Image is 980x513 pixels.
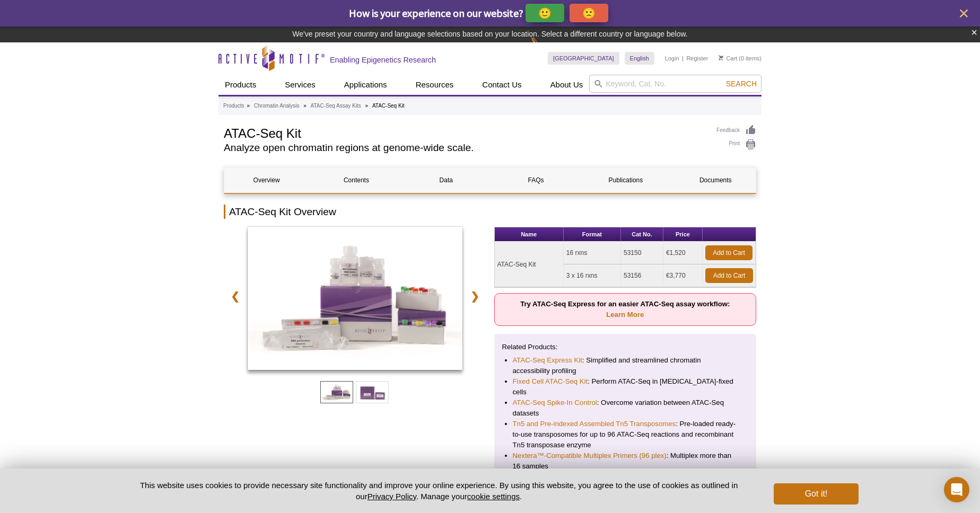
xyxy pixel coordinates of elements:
a: ATAC-Seq Kit [248,227,462,373]
a: Tn5 and Pre-indexed Assembled Tn5 Transposomes [513,419,676,429]
td: ATAC-Seq Kit [495,242,564,287]
li: : Simplified and streamlined chromatin accessibility profiling [513,355,738,376]
li: | [682,52,684,65]
a: Chromatin Analysis [254,101,300,111]
a: Cart [719,55,737,62]
h2: Enabling Epigenetics Research [330,55,436,65]
img: Change Here [530,34,558,59]
th: Cat No. [621,227,663,242]
a: Products [218,75,262,95]
li: » [247,103,250,109]
a: ATAC-Seq Assay Kits [311,101,361,111]
a: Documents [673,167,758,193]
a: About Us [544,75,590,95]
a: Add to Cart [705,268,753,283]
a: Nextera™-Compatible Multiplex Primers (96 plex) [513,450,667,461]
a: ATAC-Seq Express Kit [513,355,582,366]
a: Data [404,167,488,193]
td: 53150 [621,242,663,264]
a: Services [278,75,322,95]
input: Keyword, Cat. No. [589,75,762,93]
a: ❯ [463,284,486,308]
img: ATAC-Seq Kit [248,227,462,370]
td: 53156 [621,264,663,287]
span: Search [726,79,757,88]
li: » [365,103,369,109]
a: Learn More [606,311,644,319]
a: [GEOGRAPHIC_DATA] [548,52,619,65]
a: English [625,52,654,65]
p: Related Products: [502,342,749,352]
a: ATAC-Seq Spike-In Control [513,397,597,408]
a: Publications [583,167,668,193]
img: Your Cart [719,55,723,60]
a: ❮ [224,284,247,308]
a: Privacy Policy [367,492,416,501]
div: Open Intercom Messenger [944,477,969,502]
a: Applications [338,75,393,95]
a: Fixed Cell ATAC-Seq Kit [513,376,588,387]
li: ATAC-Seq Kit [372,103,405,109]
a: FAQs [494,167,578,193]
th: Price [663,227,703,242]
p: 🙂 [538,6,552,20]
span: How is your experience on our website? [349,6,523,20]
a: Add to Cart [705,245,752,260]
li: : Pre-loaded ready-to-use transposomes for up to 96 ATAC-Seq reactions and recombinant Tn5 transp... [513,419,738,450]
a: Feedback [716,125,756,136]
td: 3 x 16 rxns [564,264,621,287]
h1: ATAC-Seq Kit [224,125,706,140]
a: Resources [409,75,460,95]
td: €3,770 [663,264,703,287]
button: × [971,26,977,39]
h2: Analyze open chromatin regions at genome-wide scale. [224,143,706,153]
strong: Try ATAC-Seq Express for an easier ATAC-Seq assay workflow: [520,300,730,319]
td: €1,520 [663,242,703,264]
button: Got it! [774,483,859,505]
p: This website uses cookies to provide necessary site functionality and improve your online experie... [121,480,756,502]
li: : Perform ATAC-Seq in [MEDICAL_DATA]-fixed cells [513,376,738,397]
a: Contact Us [476,75,528,95]
a: Register [686,55,708,62]
button: close [957,7,970,20]
li: : Multiplex more than 16 samples [513,450,738,472]
td: 16 rxns [564,242,621,264]
button: cookie settings [467,492,520,501]
a: Overview [224,167,309,193]
a: Products [223,101,244,111]
th: Name [495,227,564,242]
th: Format [564,227,621,242]
a: Login [665,55,679,62]
a: Print [716,139,756,151]
a: Contents [314,167,398,193]
li: (0 items) [719,52,762,65]
li: : Overcome variation between ATAC-Seq datasets [513,397,738,419]
li: » [303,103,307,109]
button: Search [723,79,760,89]
p: 🙁 [582,6,596,20]
h2: ATAC-Seq Kit Overview [224,205,756,219]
